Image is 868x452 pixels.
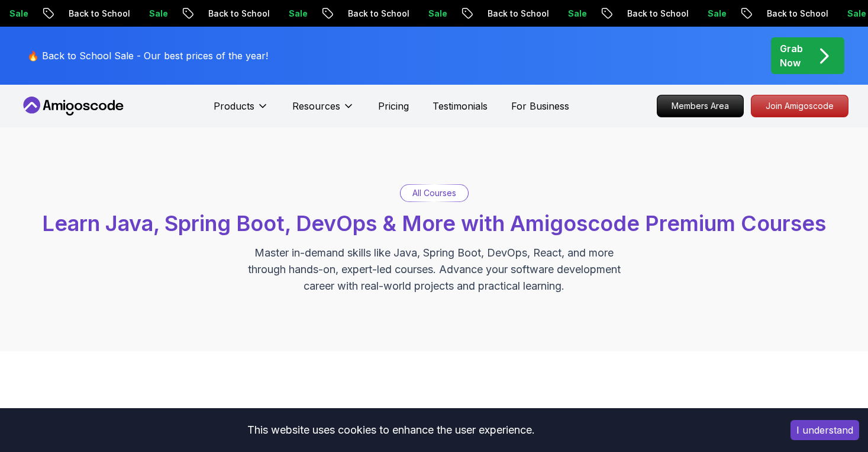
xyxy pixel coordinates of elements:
p: Back to School [320,8,400,20]
p: Back to School [180,8,260,20]
a: Testimonials [433,99,488,113]
p: Sale [819,8,857,20]
p: Join Amigoscode [751,95,848,117]
p: Master in-demand skills like Java, Spring Boot, DevOps, React, and more through hands-on, expert-... [235,245,633,294]
button: Products [214,99,269,123]
p: Sale [540,8,577,20]
p: Back to School [599,8,679,20]
a: Pricing [378,99,409,113]
p: Grab Now [780,41,803,70]
div: This website uses cookies to enhance the user experience. [9,417,773,443]
p: All Courses [412,187,456,199]
a: Members Area [657,95,744,117]
p: Sale [400,8,438,20]
p: Sale [121,8,159,20]
p: Back to School [738,8,819,20]
button: Resources [292,99,354,123]
p: Sale [679,8,717,20]
p: Members Area [657,95,743,117]
p: Back to School [40,8,121,20]
p: Sale [260,8,298,20]
span: Learn Java, Spring Boot, DevOps & More with Amigoscode Premium Courses [42,210,826,236]
p: Resources [292,99,340,113]
button: Accept cookies [790,420,859,440]
a: For Business [511,99,569,113]
a: Join Amigoscode [751,95,848,117]
p: Products [214,99,254,113]
p: Back to School [459,8,540,20]
p: 🔥 Back to School Sale - Our best prices of the year! [27,49,268,63]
